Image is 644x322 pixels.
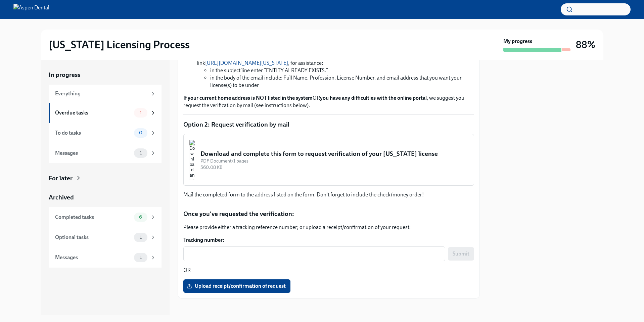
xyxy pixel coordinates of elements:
p: OR [183,267,474,274]
p: Option 2: Request verification by mail [183,120,474,129]
strong: If your current home address is NOT listed in the system [183,95,313,101]
span: 1 [136,255,146,260]
span: Upload receipt/confirmation of request [188,283,286,289]
div: Overdue tasks [55,109,131,117]
div: Messages [55,254,131,261]
strong: My progress [503,38,532,45]
span: 1 [136,235,146,240]
a: Archived [49,193,162,202]
button: Download and complete this form to request verification of your [US_STATE] licensePDF Document•1 ... [183,134,474,186]
a: Messages1 [49,143,162,163]
span: 1 [136,150,146,155]
img: Download and complete this form to request verification of your Texas license [189,140,195,180]
div: Everything [55,90,147,97]
div: For later [49,174,73,183]
a: Everything [49,85,162,103]
label: Upload receipt/confirmation of request [183,279,290,293]
div: Download and complete this form to request verification of your [US_STATE] license [200,149,468,158]
a: Optional tasks1 [49,227,162,247]
div: PDF Document • 1 pages [200,158,468,164]
p: OR , we suggest you request the verification by mail (see instructions below). [183,94,474,109]
a: Messages1 [49,247,162,268]
a: Overdue tasks1 [49,103,162,123]
span: 0 [135,130,146,135]
li: If you get an error message that reads, “Entity already exists under another user ID,” this means... [197,45,474,89]
span: 6 [135,215,146,220]
div: To do tasks [55,129,131,137]
p: Once you've requested the verification: [183,210,474,218]
li: in the body of the email include: Full Name, Profession, License Number, and email address that y... [210,74,474,89]
h2: [US_STATE] Licensing Process [49,38,190,51]
a: Completed tasks6 [49,207,162,227]
div: Messages [55,149,131,157]
div: Optional tasks [55,234,131,241]
p: Mail the completed form to the address listed on the form. Don't forget to include the check/mone... [183,191,474,198]
label: Tracking number: [183,236,474,244]
a: In progress [49,71,162,79]
img: Aspen Dental [13,4,49,15]
a: To do tasks0 [49,123,162,143]
p: Please provide either a tracking reference number; or upload a receipt/confirmation of your request: [183,224,474,231]
li: in the subject line enter “ENTITY ALREADY EXISTS.” [210,67,474,74]
span: 1 [136,110,146,115]
div: Completed tasks [55,214,131,221]
a: For later [49,174,162,183]
a: [URL][DOMAIN_NAME][US_STATE] [205,60,288,66]
h3: 88% [576,39,595,51]
div: 560.08 KB [200,164,468,171]
strong: you have any difficulties with the online portal [320,95,427,101]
